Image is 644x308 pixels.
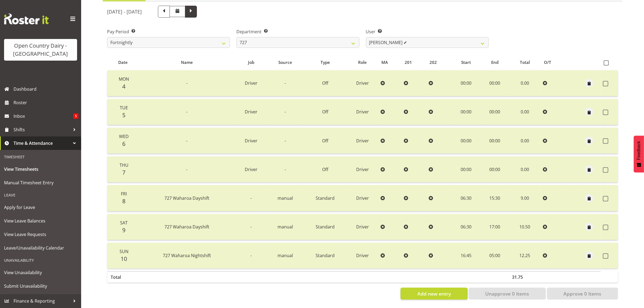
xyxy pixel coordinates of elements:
span: 4 [122,83,126,90]
span: Thu [120,162,128,168]
a: Leave/Unavailability Calendar [1,241,80,255]
div: Timesheet [1,151,80,162]
span: 9 [122,226,126,234]
span: 10 [121,255,127,263]
a: Submit Unavailability [1,279,80,293]
td: Off [304,70,347,96]
span: Mon [119,76,129,82]
td: 10.50 [509,214,541,240]
td: 00:00 [451,156,481,182]
span: 5 [122,111,126,119]
a: View Unavailability [1,266,80,279]
td: 15:30 [481,185,509,211]
span: End [491,59,498,65]
span: Finance & Reporting [14,297,70,305]
span: View Leave Balances [4,217,77,225]
td: Off [304,99,347,125]
span: Source [278,59,292,65]
span: Sun [120,248,128,254]
span: Name [181,59,193,65]
span: - [285,80,286,86]
span: Approve 0 Items [563,290,601,297]
span: 727 Waharoa Dayshift [164,195,209,201]
span: O/T [544,59,551,65]
td: Standard [304,243,347,268]
span: Driver [356,80,369,86]
button: Feedback - Show survey [634,136,644,172]
span: - [250,224,252,230]
span: 201 [405,59,412,65]
td: 17:00 [481,214,509,240]
span: - [285,138,286,144]
td: 00:00 [451,128,481,154]
span: Driver [356,138,369,144]
td: 0.00 [509,99,541,125]
span: Job [248,59,254,65]
span: - [186,166,187,172]
span: Driver [356,195,369,201]
span: Driver [356,253,369,258]
span: manual [278,224,293,230]
span: Unapprove 0 Items [485,290,529,297]
span: Leave/Unavailability Calendar [4,244,77,252]
button: Approve 0 Items [547,288,618,300]
label: User [366,28,489,35]
td: 00:00 [451,99,481,125]
span: 7 [122,169,126,176]
td: 12.25 [509,243,541,268]
span: Inbox [14,112,73,120]
span: - [250,195,252,201]
span: Shifts [14,126,70,134]
span: - [285,166,286,172]
span: Add new entry [417,290,451,297]
td: 0.00 [509,70,541,96]
span: - [186,80,187,86]
label: Pay Period [107,28,230,35]
a: View Timesheets [1,162,80,176]
td: 00:00 [481,128,509,154]
span: Tue [120,105,128,111]
span: Role [358,59,367,65]
td: 00:00 [451,70,481,96]
span: Driver [356,109,369,115]
span: 8 [122,197,126,205]
span: - [186,109,187,115]
span: - [186,138,187,144]
span: Total [520,59,530,65]
td: 00:00 [481,99,509,125]
span: Driver [356,224,369,230]
span: 727 Waharoa Dayshift [164,224,209,230]
td: 0.00 [509,156,541,182]
span: manual [278,253,293,258]
td: Standard [304,214,347,240]
a: Apply for Leave [1,201,80,214]
span: Submit Unavailability [4,282,77,290]
a: View Leave Balances [1,214,80,228]
span: Driver [245,166,257,172]
div: Unavailability [1,255,80,266]
td: 06:30 [451,185,481,211]
span: Driver [356,166,369,172]
span: - [250,253,252,258]
span: Sat [120,220,128,226]
td: 05:00 [481,243,509,268]
span: Manual Timesheet Entry [4,179,77,187]
button: Add new entry [401,288,467,300]
span: Fri [121,191,127,197]
span: 727 Waharoa Nightshift [163,253,211,258]
th: 31.75 [509,271,541,283]
span: 5 [73,113,78,119]
td: 06:30 [451,214,481,240]
span: - [285,109,286,115]
span: Roster [14,99,78,107]
td: 0.00 [509,128,541,154]
td: 00:00 [481,70,509,96]
th: Total [107,271,138,283]
span: Feedback [636,141,641,160]
label: Department [236,28,359,35]
span: manual [278,195,293,201]
td: 00:00 [481,156,509,182]
span: Driver [245,109,257,115]
span: MA [381,59,388,65]
td: 16:45 [451,243,481,268]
